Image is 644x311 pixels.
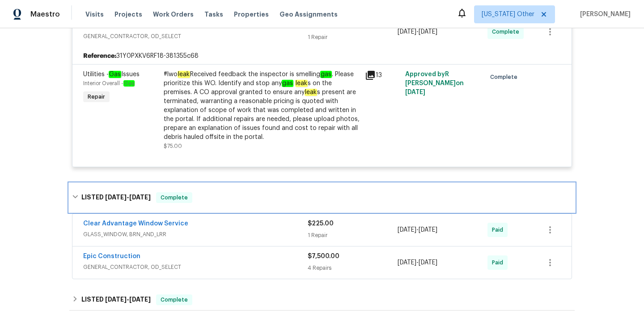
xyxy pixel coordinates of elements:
span: Geo Assignments [280,10,338,19]
span: - [105,296,151,302]
em: Gas [109,71,121,78]
span: - [398,225,437,234]
span: Utilities - Issues [83,71,140,78]
span: Complete [492,27,523,36]
span: GLASS_WINDOW, BRN_AND_LRR [83,230,308,239]
span: $225.00 [308,220,334,227]
b: Reference: [83,52,116,60]
h6: LISTED [81,192,151,203]
span: [DATE] [105,296,127,302]
span: [PERSON_NAME] [576,10,631,19]
span: Paid [492,225,507,234]
span: Complete [157,295,191,304]
span: Paid [492,258,507,267]
span: GENERAL_CONTRACTOR, OD_SELECT [83,32,308,41]
span: GENERAL_CONTRACTOR, OD_SELECT [83,263,308,272]
div: 1 Repair [308,231,398,240]
em: leak [305,89,317,96]
span: Complete [157,193,191,202]
span: [DATE] [129,194,151,200]
span: $75.00 [164,143,182,149]
span: [DATE] [405,89,425,95]
span: Repair [84,92,109,101]
span: [DATE] [419,227,437,233]
span: Maestro [30,10,60,19]
div: #lwo Received feedback the inspector is smelling . Please prioritize this WO. Identify and stop a... [164,70,360,142]
span: [US_STATE] Other [482,10,534,19]
span: Work Orders [153,10,194,19]
span: Interior Overall - [83,81,135,86]
span: - [105,194,151,200]
span: Complete [490,73,521,82]
em: gas [320,71,332,78]
span: [DATE] [398,29,416,35]
h6: LISTED [81,294,151,305]
em: leak [295,80,308,87]
em: leak [178,71,190,78]
span: - [398,27,437,36]
em: gas [282,80,293,87]
span: [DATE] [398,227,416,233]
a: Epic Construction [83,253,140,259]
div: 13 [365,70,400,81]
em: Gas [123,80,135,86]
span: $7,500.00 [308,253,339,259]
span: Visits [85,10,104,19]
span: Properties [234,10,269,19]
div: LISTED [DATE]-[DATE]Complete [69,183,575,212]
span: Projects [114,10,142,19]
span: [DATE] [129,296,151,302]
div: LISTED [DATE]-[DATE]Complete [69,289,575,311]
div: 31Y0PXKV6RF18-381355c68 [72,48,572,64]
span: Tasks [204,11,223,17]
div: 1 Repair [308,33,398,42]
span: [DATE] [105,194,127,200]
span: [DATE] [419,259,437,266]
span: [DATE] [419,29,437,35]
span: - [398,258,437,267]
div: 4 Repairs [308,263,398,272]
span: [DATE] [398,259,416,266]
span: Approved by R [PERSON_NAME] on [405,71,464,95]
a: Clear Advantage Window Service [83,220,188,227]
